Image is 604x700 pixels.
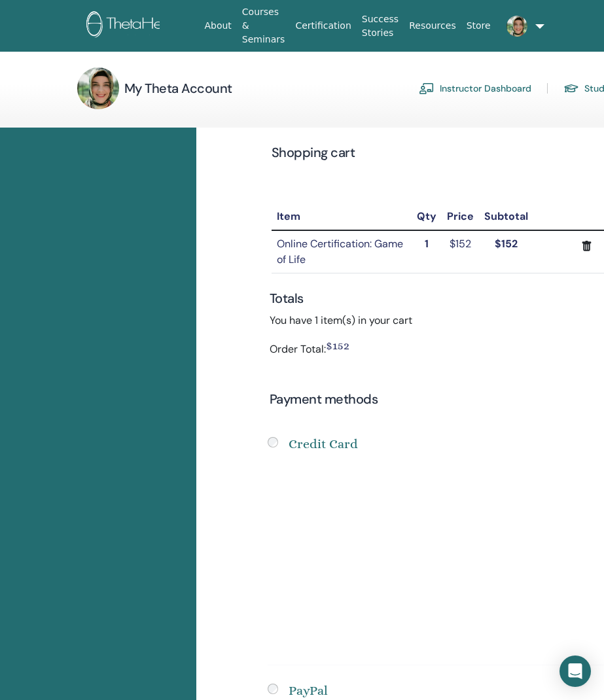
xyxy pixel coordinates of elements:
img: default.jpg [506,16,527,37]
td: Online Certification: Game of Life [272,230,412,273]
div: $152 [326,339,349,353]
th: Price [442,203,479,230]
th: Item [272,203,412,230]
iframe: Secure payment input frame [285,453,443,652]
div: Order Total: [270,339,326,359]
a: Instructor Dashboard [419,78,531,99]
a: Store [461,14,496,38]
a: About [199,14,236,38]
strong: $152 [495,237,518,251]
strong: 1 [425,237,429,251]
img: chalkboard-teacher.svg [419,82,435,94]
th: Subtotal [479,203,533,230]
img: graduation-cap.svg [563,83,579,94]
h3: My Theta Account [124,79,232,97]
div: Open Intercom Messenger [560,656,591,687]
a: Certification [290,14,356,38]
img: default.jpg [77,67,119,109]
a: Success Stories [357,7,404,45]
h4: Credit Card [289,434,358,454]
th: Qty [412,203,442,230]
img: logo.png [86,11,200,41]
td: $152 [442,230,479,273]
a: Resources [404,14,461,38]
